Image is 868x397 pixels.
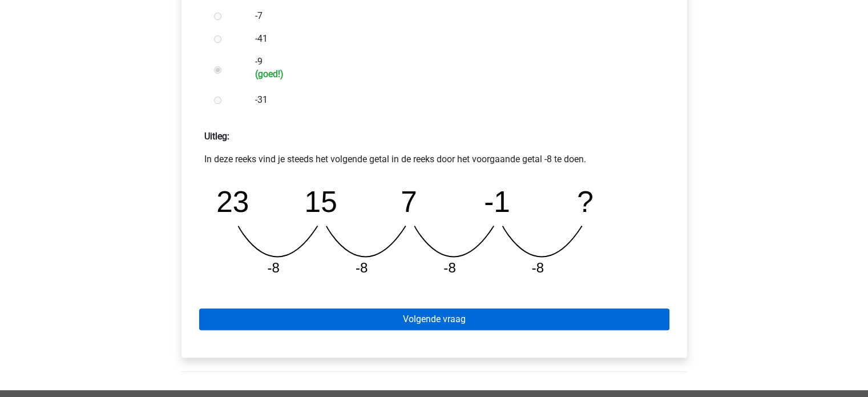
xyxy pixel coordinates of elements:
[199,308,669,330] a: Volgende vraag
[444,260,457,275] tspan: -8
[255,69,650,79] h6: (goed!)
[401,185,418,218] tspan: 7
[216,185,249,218] tspan: 23
[356,260,368,275] tspan: -8
[532,260,545,275] tspan: -8
[485,185,511,218] tspan: -1
[255,32,650,46] label: -41
[255,55,650,79] label: -9
[204,131,229,142] strong: Uitleg:
[255,93,650,107] label: -31
[204,153,664,166] p: In deze reeks vind je steeds het volgende getal in de reeks door het voorgaande getal -8 te doen.
[304,185,337,218] tspan: 15
[578,185,594,218] tspan: ?
[255,9,650,23] label: -7
[267,260,280,275] tspan: -8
